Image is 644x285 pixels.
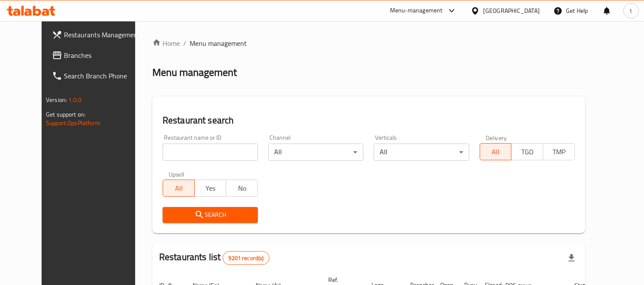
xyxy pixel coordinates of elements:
[152,38,585,48] nav: breadcrumb
[169,210,251,220] span: Search
[163,207,258,223] button: Search
[226,180,258,197] button: No
[45,66,149,86] a: Search Branch Phone
[169,171,184,177] label: Upsell
[198,182,223,195] span: Yes
[152,66,237,79] h2: Menu management
[511,143,543,160] button: TGO
[64,50,142,60] span: Branches
[483,6,540,15] div: [GEOGRAPHIC_DATA]
[46,94,67,105] span: Version:
[64,30,142,40] span: Restaurants Management
[163,114,575,127] h2: Restaurant search
[46,117,100,129] a: Support.OpsPlatform
[194,180,227,197] button: Yes
[68,94,82,105] span: 1.0.0
[223,254,269,262] span: 9201 record(s)
[547,146,571,158] span: TMP
[630,6,632,15] span: t
[223,251,269,265] div: Total records count
[152,38,180,48] a: Home
[561,248,582,268] div: Export file
[390,6,443,16] div: Menu-management
[46,109,85,120] span: Get support on:
[486,135,507,141] label: Delivery
[166,182,191,195] span: All
[64,71,142,81] span: Search Branch Phone
[159,251,269,265] h2: Restaurants list
[484,146,508,158] span: All
[45,45,149,66] a: Branches
[374,144,469,161] div: All
[163,144,258,161] input: Search for restaurant name or ID..
[515,146,540,158] span: TGO
[268,144,363,161] div: All
[543,143,575,160] button: TMP
[230,182,254,195] span: No
[190,38,247,48] span: Menu management
[45,24,149,45] a: Restaurants Management
[183,38,186,48] li: /
[480,143,512,160] button: All
[163,180,195,197] button: All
